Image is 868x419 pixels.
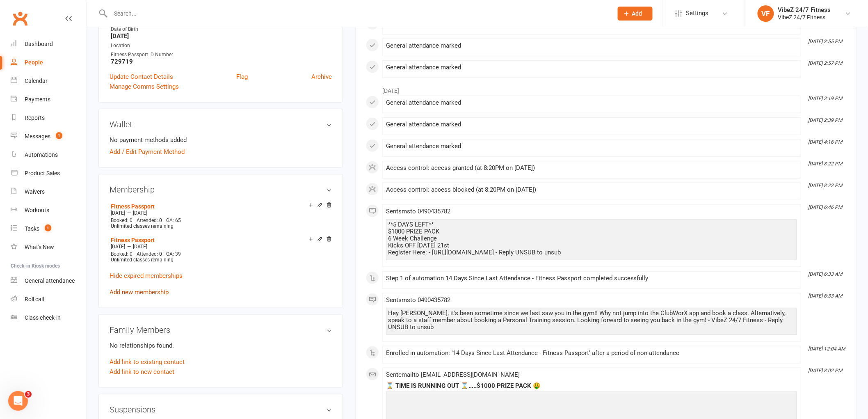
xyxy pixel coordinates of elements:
[11,183,87,201] a: Waivers
[236,72,248,82] a: Flag
[25,114,45,121] div: Reports
[386,186,797,193] div: Access control: access blocked (at 8:20PM on [DATE])
[111,218,132,223] span: Booked: 0
[11,272,87,290] a: General attendance kiosk mode
[25,296,44,302] div: Roll call
[809,139,843,145] i: [DATE] 4:16 PM
[110,288,169,296] a: Add new membership
[108,8,607,19] input: Search...
[111,223,174,229] span: Unlimited classes remaining
[686,4,709,23] span: Settings
[386,64,797,71] div: General attendance marked
[809,161,843,167] i: [DATE] 8:22 PM
[386,208,450,215] span: Sent sms to 0490435782
[166,218,181,223] span: GA: 65
[111,42,332,50] div: Location
[133,244,147,250] span: [DATE]
[111,244,125,250] span: [DATE]
[25,151,58,158] div: Automations
[110,325,332,334] h3: Family Members
[111,251,132,257] span: Booked: 0
[386,350,797,357] div: Enrolled in automation: '14 Days Since Last Attendance - Fitness Passport' after a period of non-...
[11,109,87,127] a: Reports
[45,224,51,231] span: 1
[110,367,174,377] a: Add link to new contact
[809,117,843,123] i: [DATE] 2:39 PM
[10,8,30,29] a: Clubworx
[11,72,87,90] a: Calendar
[110,357,185,367] a: Add link to existing contact
[778,14,831,21] div: VibeZ 24/7 Fitness
[11,90,87,109] a: Payments
[110,135,332,145] li: No payment methods added
[758,5,774,22] div: VF
[809,271,843,277] i: [DATE] 6:33 AM
[111,51,332,59] div: Fitness Passport ID Number
[386,121,797,128] div: General attendance marked
[110,185,332,194] h3: Membership
[386,296,450,304] span: Sent sms to 0490435782
[25,59,43,66] div: People
[111,257,174,263] span: Unlimited classes remaining
[809,293,843,299] i: [DATE] 6:33 AM
[388,221,795,256] div: **5 DAYS LEFT** $1000 PRIZE PACK 6 Week Challenge Kicks OFF [DATE] 21st Register Here: - [URL][DO...
[137,218,162,223] span: Attended: 0
[110,82,179,92] a: Manage Comms Settings
[111,25,332,33] div: Date of Birth
[809,183,843,188] i: [DATE] 8:22 PM
[25,41,53,47] div: Dashboard
[11,220,87,238] a: Tasks 1
[386,275,797,282] div: Step 1 of automation 14 Days Since Last Attendance - Fitness Passport completed successfully
[110,272,183,279] a: Hide expired memberships
[109,210,332,216] div: —
[110,341,332,350] p: No relationships found.
[11,164,87,183] a: Product Sales
[25,391,32,398] span: 3
[110,72,173,82] a: Update Contact Details
[386,165,797,172] div: Access control: access granted (at 8:20PM on [DATE])
[386,371,520,378] span: Sent email to [EMAIL_ADDRESS][DOMAIN_NAME]
[109,243,332,250] div: —
[25,207,49,213] div: Workouts
[778,6,831,14] div: VibeZ 24/7 Fitness
[809,368,843,373] i: [DATE] 8:02 PM
[111,203,155,210] a: Fitness Passport
[311,72,332,82] a: Archive
[366,82,846,95] li: [DATE]
[386,382,797,389] div: ⌛ TIME IS RUNNING OUT ⌛.....$1000 PRIZE PACK 🤑
[25,133,50,140] div: Messages
[111,32,332,40] strong: [DATE]
[56,132,62,139] span: 1
[110,120,332,129] h3: Wallet
[386,143,797,150] div: General attendance marked
[25,225,39,232] div: Tasks
[11,201,87,220] a: Workouts
[25,170,60,176] div: Product Sales
[111,58,332,65] strong: 729719
[809,96,843,101] i: [DATE] 3:19 PM
[809,39,843,44] i: [DATE] 2:55 PM
[11,238,87,256] a: What's New
[111,237,155,243] a: Fitness Passport
[11,127,87,146] a: Messages 1
[25,277,75,284] div: General attendance
[25,314,61,321] div: Class check-in
[618,7,653,21] button: Add
[809,60,843,66] i: [DATE] 2:57 PM
[11,53,87,72] a: People
[809,204,843,210] i: [DATE] 6:46 PM
[632,10,642,17] span: Add
[11,309,87,327] a: Class kiosk mode
[137,251,162,257] span: Attended: 0
[25,78,48,84] div: Calendar
[166,251,181,257] span: GA: 39
[133,210,147,216] span: [DATE]
[110,405,332,414] h3: Suspensions
[25,244,54,250] div: What's New
[110,147,185,157] a: Add / Edit Payment Method
[8,391,28,411] iframe: Intercom live chat
[386,99,797,106] div: General attendance marked
[11,146,87,164] a: Automations
[386,42,797,49] div: General attendance marked
[388,310,795,331] div: Hey [PERSON_NAME], it's been sometime since we last saw you in the gym!! Why not jump into the Cl...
